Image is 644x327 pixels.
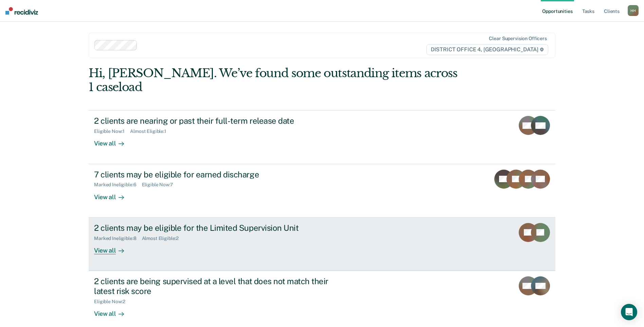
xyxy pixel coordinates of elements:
[94,170,332,179] div: 7 clients may be eligible for earned discharge
[89,66,462,94] div: Hi, [PERSON_NAME]. We’ve found some outstanding items across 1 caseload
[89,110,555,164] a: 2 clients are nearing or past their full-term release dateEligible Now:1Almost Eligible:1View all
[94,241,132,254] div: View all
[89,218,555,271] a: 2 clients may be eligible for the Limited Supervision UnitMarked Ineligible:8Almost Eligible:2Vie...
[94,304,132,317] div: View all
[130,128,172,134] div: Almost Eligible : 1
[89,164,555,218] a: 7 clients may be eligible for earned dischargeMarked Ineligible:6Eligible Now:7View all
[94,223,332,233] div: 2 clients may be eligible for the Limited Supervision Unit
[94,134,132,148] div: View all
[621,304,637,320] div: Open Intercom Messenger
[5,7,38,15] img: Recidiviz
[142,236,184,241] div: Almost Eligible : 2
[142,182,179,188] div: Eligible Now : 7
[94,182,142,188] div: Marked Ineligible : 6
[94,236,142,241] div: Marked Ineligible : 8
[94,188,132,201] div: View all
[94,299,131,305] div: Eligible Now : 2
[94,276,332,296] div: 2 clients are being supervised at a level that does not match their latest risk score
[628,5,639,16] button: HH
[489,36,547,41] div: Clear supervision officers
[94,128,130,134] div: Eligible Now : 1
[94,116,332,126] div: 2 clients are nearing or past their full-term release date
[628,5,639,16] div: H H
[426,44,548,55] span: DISTRICT OFFICE 4, [GEOGRAPHIC_DATA]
